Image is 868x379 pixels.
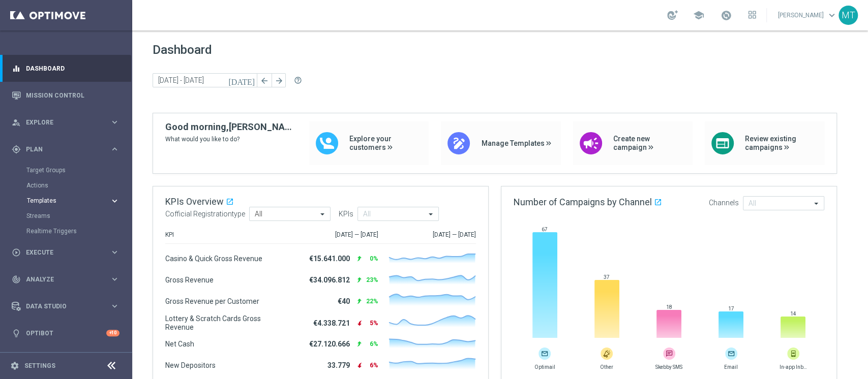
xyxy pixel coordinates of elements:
[11,65,120,73] button: equalizer Dashboard
[12,275,21,284] i: track_changes
[12,118,21,127] i: person_search
[12,248,21,257] i: play_circle_outline
[26,55,119,82] a: Dashboard
[11,302,120,310] button: Data Studio keyboard_arrow_right
[26,146,110,152] span: Plan
[106,330,119,336] div: +10
[110,301,119,311] i: keyboard_arrow_right
[26,119,110,125] span: Explore
[826,10,837,21] span: keyboard_arrow_down
[110,196,119,206] i: keyboard_arrow_right
[777,8,839,23] a: [PERSON_NAME]keyboard_arrow_down
[12,82,119,109] div: Mission Control
[12,320,119,346] div: Optibot
[11,248,120,257] button: play_circle_outline Execute keyboard_arrow_right
[11,91,120,100] button: Mission Control
[26,181,106,189] a: Actions
[839,6,858,25] div: MT
[26,224,131,239] div: Realtime Triggers
[693,10,704,21] span: school
[11,118,120,127] button: person_search Explore keyboard_arrow_right
[110,117,119,127] i: keyboard_arrow_right
[26,178,131,193] div: Actions
[27,198,100,204] span: Templates
[26,193,131,208] div: Templates
[11,329,120,337] button: lightbulb Optibot +10
[12,64,21,73] i: equalizer
[12,275,110,284] div: Analyze
[26,166,106,174] a: Target Groups
[26,276,110,282] span: Analyze
[12,329,21,338] i: lightbulb
[10,361,19,370] i: settings
[24,363,55,369] a: Settings
[12,248,110,257] div: Execute
[11,145,120,153] button: gps_fixed Plan keyboard_arrow_right
[26,320,106,346] a: Optibot
[26,212,106,220] a: Streams
[110,247,119,257] i: keyboard_arrow_right
[11,275,120,283] button: track_changes Analyze keyboard_arrow_right
[26,197,120,205] button: Templates keyboard_arrow_right
[26,303,110,309] span: Data Studio
[26,227,106,235] a: Realtime Triggers
[110,144,119,154] i: keyboard_arrow_right
[26,208,131,224] div: Streams
[12,302,110,311] div: Data Studio
[12,145,21,154] i: gps_fixed
[12,145,110,154] div: Plan
[27,198,110,204] div: Templates
[12,118,110,127] div: Explore
[12,55,119,82] div: Dashboard
[26,163,131,178] div: Target Groups
[26,249,110,256] span: Execute
[110,274,119,284] i: keyboard_arrow_right
[26,82,119,109] a: Mission Control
